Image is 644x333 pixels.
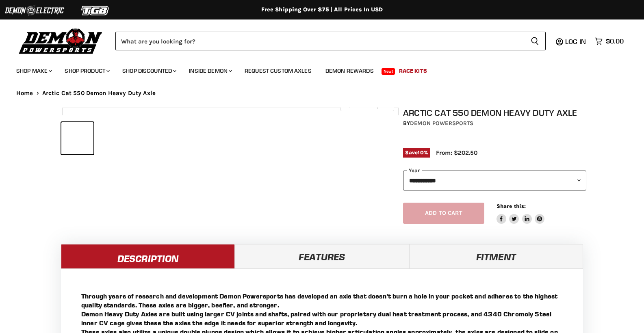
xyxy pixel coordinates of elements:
[606,37,624,45] span: $0.00
[116,63,181,79] a: Shop Discounted
[319,63,380,79] a: Demon Rewards
[345,102,390,108] span: Click to expand
[382,68,395,75] span: New!
[59,63,115,79] a: Shop Product
[562,38,591,45] a: Log in
[16,26,105,55] img: Demon Powersports
[4,3,65,18] img: Demon Electric Logo 2
[591,35,628,47] a: $0.00
[409,244,583,268] a: Fitment
[239,63,318,79] a: Request Custom Axles
[565,37,586,45] span: Log in
[16,90,33,97] a: Home
[235,244,409,268] a: Features
[115,32,524,50] input: Search
[10,59,622,79] ul: Main menu
[10,63,57,79] a: Shop Make
[410,120,473,127] a: Demon Powersports
[65,3,126,18] img: TGB Logo 2
[61,244,235,268] a: Description
[497,203,545,224] aside: Share this:
[393,63,433,79] a: Race Kits
[418,149,423,156] span: 10
[42,90,156,97] span: Arctic Cat 550 Demon Heavy Duty Axle
[115,32,546,50] form: Product
[403,108,587,118] h1: Arctic Cat 550 Demon Heavy Duty Axle
[403,148,430,157] span: Save %
[497,203,526,209] span: Share this:
[524,32,546,50] button: Search
[130,122,163,154] button: IMAGE thumbnail
[183,63,237,79] a: Inside Demon
[61,122,93,154] button: IMAGE thumbnail
[403,171,587,190] select: year
[436,149,477,156] span: From: $202.50
[96,122,128,154] button: IMAGE thumbnail
[403,119,587,128] div: by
